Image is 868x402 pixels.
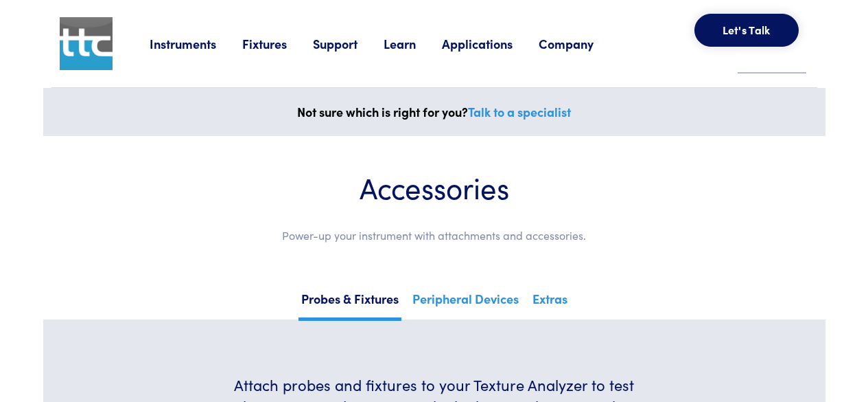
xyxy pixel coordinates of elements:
[694,14,799,47] button: Let's Talk
[84,169,784,205] h1: Accessories
[530,287,570,317] a: Extras
[60,17,113,70] img: ttc_logo_1x1_v1.0.png
[298,287,401,321] a: Probes & Fixtures
[313,35,384,52] a: Support
[51,102,817,122] p: Not sure which is right for you?
[442,35,539,52] a: Applications
[84,227,784,245] p: Power-up your instrument with attachments and accessories.
[410,287,521,317] a: Peripheral Devices
[539,35,620,52] a: Company
[384,35,442,52] a: Learn
[468,103,571,120] a: Talk to a specialist
[242,35,313,52] a: Fixtures
[150,35,242,52] a: Instruments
